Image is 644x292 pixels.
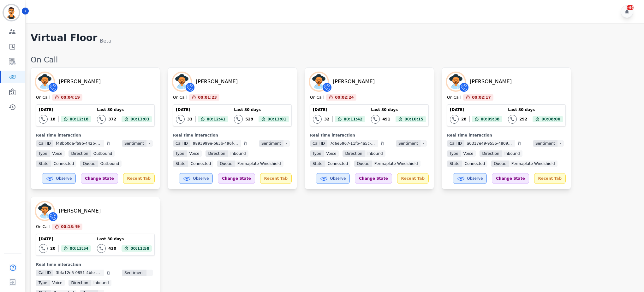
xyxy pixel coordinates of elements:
div: Last 30 days [234,107,289,112]
div: Beta [100,37,111,45]
div: Change State [81,173,118,184]
span: Call ID [173,140,190,147]
div: 529 [245,117,253,122]
span: State [447,161,462,167]
div: [PERSON_NAME] [333,78,375,85]
span: Sentiment [533,140,558,147]
div: 33 [187,117,193,122]
span: Queue [491,161,509,167]
div: On Call [36,95,50,101]
span: Permaplate Windshield [235,161,283,167]
span: voice [50,280,65,286]
div: Change State [492,173,529,184]
div: 20 [50,246,56,251]
span: a0317e49-9555-4809-943b-30c54684c098 [464,140,515,147]
div: 28 [461,117,467,122]
span: 00:13:01 [267,116,286,122]
div: 430 [108,246,116,251]
div: [PERSON_NAME] [196,78,238,85]
div: On Call [36,224,50,230]
span: inbound [502,150,522,157]
div: +99 [627,5,634,10]
div: [PERSON_NAME] [59,207,101,215]
div: Last 30 days [508,107,563,112]
span: inbound [91,280,111,286]
div: 491 [382,117,390,122]
button: Observe [42,173,76,184]
div: Recent Tab [123,173,155,184]
span: - [283,140,290,147]
span: connected [462,161,488,167]
img: Bordered avatar [4,5,19,20]
span: 00:01:23 [198,94,217,101]
span: inbound [365,150,385,157]
div: 372 [108,117,116,122]
span: Direction [480,150,502,157]
div: Recent Tab [534,173,566,184]
span: connected [188,161,214,167]
span: Type [447,150,461,157]
div: Last 30 days [371,107,426,112]
span: State [173,161,188,167]
span: Outbound [98,161,122,167]
span: 9893999e-b63b-496f-8d92-129aa5abdd19 [190,140,241,147]
div: Real time interaction [36,133,155,138]
div: [DATE] [176,107,228,112]
span: 00:02:24 [335,94,354,101]
div: Real time interaction [447,133,566,138]
div: Recent Tab [397,173,429,184]
span: Queue [217,161,235,167]
span: 00:10:15 [404,116,423,122]
div: [PERSON_NAME] [470,78,512,85]
span: Observe [193,176,209,181]
div: 18 [50,117,56,122]
div: [DATE] [39,107,91,112]
img: Avatar [447,73,465,91]
div: Change State [355,173,392,184]
span: 3bfa12e5-0851-4bfe-95c9-d7e5a8a648f4 [53,270,104,276]
span: Call ID [447,140,464,147]
span: Direction [343,150,365,157]
span: State [36,161,51,167]
img: Avatar [36,202,54,220]
span: 00:12:18 [70,116,89,122]
span: 00:13:03 [130,116,149,122]
span: Call ID [310,140,327,147]
span: Sentiment [122,270,146,276]
img: Avatar [173,73,191,91]
span: Call ID [36,140,53,147]
span: Permaplate Windshield [509,161,558,167]
img: Avatar [36,73,54,91]
div: Real time interaction [310,133,429,138]
span: 00:11:58 [130,245,149,252]
div: Recent Tab [260,173,292,184]
div: Change State [218,173,255,184]
span: Direction [69,150,91,157]
span: State [310,161,325,167]
span: - [558,140,564,147]
div: Real time interaction [36,262,155,267]
span: f48bb0da-f69b-442b-a8aa-e8acc3176f61 [53,140,104,147]
span: Observe [330,176,346,181]
span: Direction [69,280,91,286]
h1: Virtual Floor [31,32,97,45]
span: Queue [80,161,98,167]
div: On Call [31,55,638,65]
span: voice [461,150,476,157]
span: Observe [467,176,483,181]
span: outbound [91,150,115,157]
span: - [420,140,427,147]
span: Permaplate Windshield [372,161,420,167]
span: Sentiment [259,140,283,147]
span: Call ID [36,270,53,276]
span: voice [324,150,339,157]
div: Real time interaction [173,133,292,138]
span: 7d6e5967-11fb-4a5c-8db6-3cd15b0966da [327,140,378,147]
span: 00:13:49 [61,224,80,230]
span: 00:08:00 [541,116,560,122]
span: - [146,140,153,147]
div: On Call [447,95,461,101]
span: Queue [354,161,372,167]
div: Last 30 days [97,107,152,112]
div: [DATE] [450,107,502,112]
